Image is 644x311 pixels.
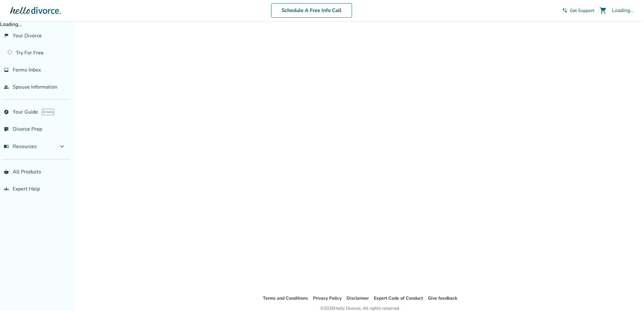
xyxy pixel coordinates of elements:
[4,127,9,132] span: list_alt_check
[42,109,54,115] span: AI beta
[4,144,9,149] span: menu_book
[562,8,594,14] a: phone_in_talkGet Support
[599,7,607,14] span: shopping_cart
[13,66,41,73] span: Forms Inbox
[612,7,634,14] div: Loading...
[4,67,9,72] span: inbox
[428,295,457,302] li: Give feedback
[263,295,308,301] a: Terms and Conditions
[4,109,9,115] span: explore
[58,143,66,150] span: expand_more
[570,8,594,14] span: Get Support
[4,143,37,150] span: Resources
[562,8,567,13] span: phone_in_talk
[271,3,352,18] a: Schedule A Free Info Call
[4,186,9,191] span: groups
[4,169,9,174] span: shopping_basket
[4,84,9,90] span: people
[4,33,9,38] span: flag_2
[347,295,369,302] li: Disclaimer
[313,295,341,301] a: Privacy Policy
[374,295,423,301] a: Expert Code of Conduct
